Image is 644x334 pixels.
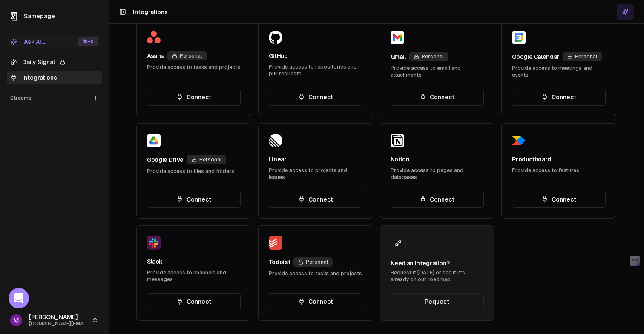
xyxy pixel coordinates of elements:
[147,257,162,266] div: Slack
[512,134,526,147] img: Productboard
[147,31,161,43] img: Asana
[391,52,406,61] div: Gmail
[512,155,551,164] div: Productboard
[391,155,410,164] div: Notion
[563,52,602,61] div: Personal
[269,63,362,77] div: Provide access to repositories and pull requests
[269,89,362,106] button: Connect
[269,155,287,164] div: Linear
[269,31,282,44] img: GitHub
[391,134,404,147] img: Notion
[24,13,55,20] span: Samepage
[269,52,288,60] div: GitHub
[147,269,241,283] div: Provide access to channels and messages
[269,293,362,310] button: Connect
[391,269,484,283] div: Request it [DATE] or see if it's already on our roadmap.
[167,51,207,60] div: Personal
[391,65,484,78] div: Provide access to email and attachments
[147,155,184,164] div: Google Drive
[147,236,161,250] img: Slack
[147,134,161,147] img: Google Drive
[512,89,606,106] button: Connect
[293,257,333,267] div: Personal
[512,52,559,61] div: Google Calendar
[391,259,484,268] div: Need an integration?
[391,89,484,106] button: Connect
[269,191,362,208] button: Connect
[7,310,102,331] button: [PERSON_NAME][DOMAIN_NAME][EMAIL_ADDRESS][DOMAIN_NAME]
[391,293,484,310] a: Request
[512,31,526,44] img: Google Calendar
[269,270,362,277] div: Provide access to tasks and projects
[391,167,484,181] div: Provide access to pages and databases
[7,55,102,69] a: Daily Signal
[147,293,241,310] button: Connect
[269,258,290,266] div: Todoist
[7,71,102,84] a: Integrations
[7,91,102,105] div: Streams
[7,35,102,49] button: Ask AI...⌘+K
[187,155,226,164] div: Personal
[512,191,606,208] button: Connect
[147,191,241,208] button: Connect
[9,288,29,308] div: Open Intercom Messenger
[147,168,241,175] div: Provide access to files and folders
[409,52,448,61] div: Personal
[391,191,484,208] button: Connect
[78,37,98,46] div: ⌘ +K
[133,8,168,16] h1: Integrations
[269,236,282,250] img: Todoist
[391,31,404,44] img: Gmail
[269,134,282,147] img: Linear
[512,167,606,174] div: Provide access to features
[147,52,164,60] div: Asana
[147,89,241,106] button: Connect
[269,167,362,181] div: Provide access to projects and issues
[512,65,606,78] div: Provide access to meetings and events
[10,314,22,326] img: _image
[29,314,88,321] span: [PERSON_NAME]
[29,321,88,327] span: [DOMAIN_NAME][EMAIL_ADDRESS][DOMAIN_NAME]
[10,37,45,46] div: Ask AI...
[147,64,241,71] div: Provide access to tasks and projects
